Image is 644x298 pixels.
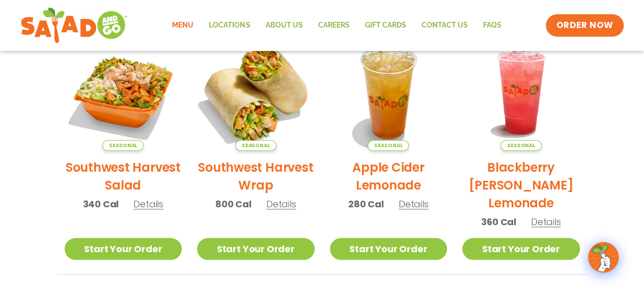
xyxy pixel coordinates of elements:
img: new-SAG-logo-768×292 [20,5,128,46]
span: Seasonal [235,140,276,151]
span: Details [133,198,163,210]
span: ORDER NOW [556,19,613,32]
a: Contact Us [413,14,475,37]
a: Start Your Order [197,238,315,260]
a: FAQs [475,14,509,37]
img: Product photo for Southwest Harvest Wrap [187,23,325,161]
nav: Menu [164,14,509,37]
h2: Southwest Harvest Wrap [197,158,315,194]
a: Start Your Order [462,238,580,260]
img: Product photo for Apple Cider Lemonade [330,33,447,151]
h2: Southwest Harvest Salad [65,158,182,194]
span: 280 Cal [348,197,384,211]
a: Careers [310,14,357,37]
h2: Apple Cider Lemonade [330,158,447,194]
span: 340 Cal [83,197,119,211]
h2: Blackberry [PERSON_NAME] Lemonade [462,158,580,212]
span: Seasonal [368,140,409,151]
a: GIFT CARDS [357,14,413,37]
a: ORDER NOW [546,14,623,37]
a: Start Your Order [65,238,182,260]
a: Start Your Order [330,238,447,260]
span: Details [531,215,561,228]
span: 800 Cal [215,197,251,211]
a: Menu [164,14,201,37]
span: Details [399,198,429,210]
span: 360 Cal [481,215,516,229]
img: wpChatIcon [589,243,618,272]
img: Product photo for Blackberry Bramble Lemonade [462,33,580,151]
a: About Us [258,14,310,37]
span: Details [266,198,296,210]
span: Seasonal [500,140,542,151]
span: Seasonal [102,140,144,151]
img: Product photo for Southwest Harvest Salad [65,33,182,151]
a: Locations [201,14,258,37]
